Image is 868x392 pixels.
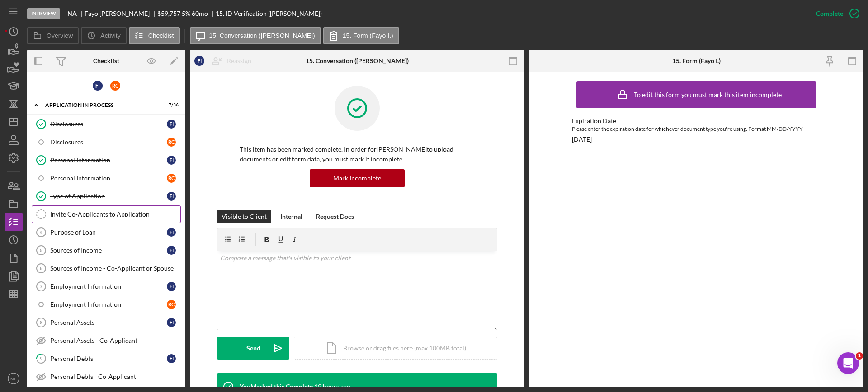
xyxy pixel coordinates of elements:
div: Sources of Income [50,247,167,254]
a: Personal InformationFI [32,151,181,169]
div: F I [167,120,176,129]
b: NA [67,10,77,17]
div: F I [167,156,176,165]
span: 1 [856,352,863,360]
div: Personal Debts [50,355,167,362]
div: To edit this form you must mark this item incomplete [634,91,782,98]
div: Fayo [PERSON_NAME] [85,10,157,17]
a: 4Purpose of LoanFI [32,223,181,241]
div: F I [167,246,176,255]
text: MF [10,376,17,381]
button: FIReassign [190,52,260,70]
div: F I [194,56,204,66]
div: Personal Assets [50,319,167,326]
div: Purpose of Loan [50,229,167,236]
a: Invite Co-Applicants to Application [32,205,181,223]
a: 7Employment InformationFI [32,277,181,295]
div: R C [167,174,176,183]
div: Expiration Date [572,117,821,125]
a: Personal Assets - Co-Applicant [32,332,181,350]
button: Request Docs [311,210,359,223]
div: F I [167,228,176,237]
div: 15. ID Verification ([PERSON_NAME]) [216,10,322,17]
div: 5 % [182,10,190,17]
a: Personal InformationRC [32,169,181,187]
tspan: 7 [40,284,42,289]
div: 7 / 36 [162,102,179,108]
div: Complete [816,5,843,23]
a: 5Sources of IncomeFI [32,241,181,259]
a: DisclosuresRC [32,133,181,151]
button: Activity [81,27,126,44]
label: 15. Conversation ([PERSON_NAME]) [209,32,315,39]
button: 15. Form (Fayo I.) [323,27,399,44]
div: F I [93,81,103,91]
div: R C [110,81,120,91]
button: Complete [807,5,863,23]
div: Visible to Client [222,210,267,223]
div: R C [167,300,176,309]
div: You Marked this Complete [240,383,313,390]
button: Send [217,337,289,360]
a: DisclosuresFI [32,115,181,133]
div: Reassign [227,52,251,70]
div: Type of Application [50,193,167,200]
a: Employment InformationRC [32,295,181,314]
div: Personal Information [50,175,167,182]
div: R C [167,138,176,147]
div: F I [167,192,176,201]
div: Mark Incomplete [333,169,381,187]
button: MF [5,369,23,387]
label: Overview [47,32,73,39]
div: Application In Process [45,102,156,108]
button: Checklist [129,27,180,44]
div: Send [246,337,260,360]
tspan: 9 [40,355,43,361]
div: Personal Assets - Co-Applicant [50,337,180,344]
label: Activity [100,32,120,39]
button: Mark Incomplete [310,169,405,187]
div: Internal [280,210,302,223]
a: 6Sources of Income - Co-Applicant or Spouse [32,259,181,277]
div: Invite Co-Applicants to Application [50,211,180,218]
p: This item has been marked complete. In order for [PERSON_NAME] to upload documents or edit form d... [240,144,475,165]
div: 15. Form (Fayo I.) [672,57,721,65]
div: Employment Information [50,301,167,308]
tspan: 8 [40,320,42,325]
a: 8Personal AssetsFI [32,314,181,332]
div: Disclosures [50,138,167,146]
div: Sources of Income - Co-Applicant or Spouse [50,265,180,272]
tspan: 5 [40,248,42,253]
a: Personal Debts - Co-Applicant [32,368,181,386]
tspan: 6 [40,266,42,271]
a: 9Personal DebtsFI [32,350,181,368]
div: Personal Information [50,157,167,164]
div: In Review [27,8,60,19]
div: 60 mo [192,10,208,17]
time: 2025-09-29 21:20 [314,383,350,390]
div: Checklist [93,57,119,65]
div: Request Docs [316,210,354,223]
div: Disclosures [50,120,167,128]
button: 15. Conversation ([PERSON_NAME]) [190,27,321,44]
iframe: Intercom live chat [837,352,859,374]
div: [DATE] [572,136,592,143]
div: Personal Debts - Co-Applicant [50,373,180,380]
div: F I [167,318,176,327]
button: Overview [27,27,79,44]
div: 15. Conversation ([PERSON_NAME]) [306,57,409,65]
button: Visible to Client [217,210,271,223]
tspan: 4 [40,230,43,235]
button: Internal [276,210,307,223]
label: 15. Form (Fayo I.) [343,32,393,39]
div: Please enter the expiration date for whichever document type you're using. Format MM/DD/YYYY [572,125,821,134]
div: Employment Information [50,283,167,290]
label: Checklist [148,32,174,39]
div: F I [167,354,176,363]
span: $59,757 [157,9,180,17]
a: Type of ApplicationFI [32,187,181,205]
div: F I [167,282,176,291]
